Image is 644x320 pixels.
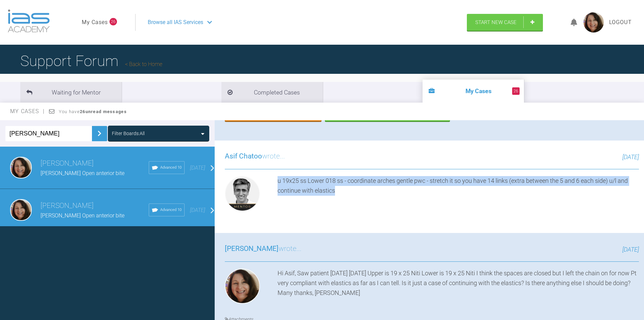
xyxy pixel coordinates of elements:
span: [PERSON_NAME] [225,244,279,253]
span: Advanced 10 [160,207,182,213]
h1: Support Forum [20,49,162,73]
a: Start New Case [467,14,543,31]
strong: 26 unread messages [80,109,127,114]
span: Asif Chatoo [225,152,262,160]
a: My Cases [82,18,108,27]
img: logo-light.3e3ef733.png [8,9,50,33]
img: profile.png [583,12,604,33]
span: My Cases [10,108,45,114]
a: Logout [609,18,632,27]
h3: wrote... [225,151,285,162]
div: u 19x25 ss Lower 018 ss - coordinate arches gentle pwc - stretch it so you have 14 links (extra b... [278,176,639,214]
span: [PERSON_NAME] Open anterior bite [41,212,124,219]
span: Browse all IAS Services [148,18,203,27]
span: You have [59,109,127,114]
h3: [PERSON_NAME] [41,200,149,212]
span: 26 [512,87,520,95]
h3: wrote... [225,243,302,255]
li: Waiting for Mentor [20,82,122,103]
div: Hi Asif, Saw patient [DATE] [DATE] Upper is 19 x 25 Niti Lower is 19 x 25 Niti I think the spaces... [278,269,639,306]
li: My Cases [423,80,524,103]
span: [DATE] [622,153,639,161]
img: chevronRight.28bd32b0.svg [94,128,105,139]
span: [DATE] [190,207,205,213]
span: 26 [110,18,117,25]
input: Enter Case ID or Title [5,126,92,141]
img: Lana Gilchrist [10,157,32,178]
a: Back to Home [125,61,162,67]
span: Advanced 10 [160,165,182,171]
h3: [PERSON_NAME] [41,158,149,169]
span: [DATE] [190,165,205,171]
img: Lana Gilchrist [225,269,260,304]
span: [DATE] [622,246,639,253]
span: [PERSON_NAME] Open anterior bite [41,170,124,176]
img: Asif Chatoo [225,176,260,211]
span: Start New Case [475,19,517,25]
li: Completed Cases [221,82,323,103]
div: Filter Boards: All [112,130,145,137]
img: Lana Gilchrist [10,199,32,221]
